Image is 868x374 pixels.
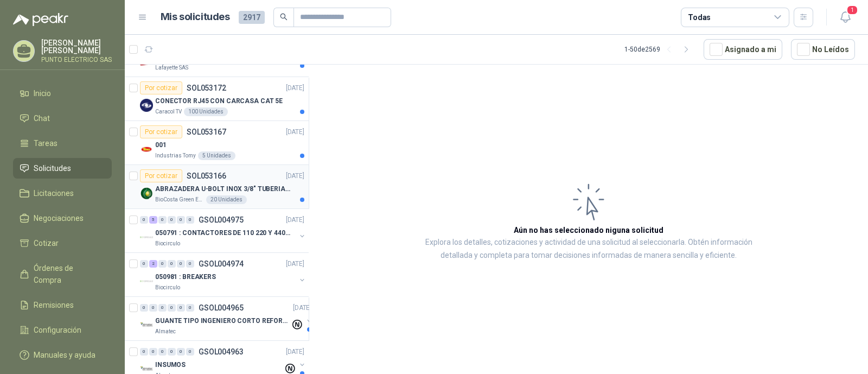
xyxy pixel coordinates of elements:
a: Licitaciones [13,183,112,204]
img: Company Logo [140,187,153,200]
p: [DATE] [286,215,304,225]
a: Inicio [13,83,112,104]
p: Explora los detalles, cotizaciones y actividad de una solicitud al seleccionarla. Obtén informaci... [418,236,759,262]
a: Por cotizarSOL053167[DATE] Company Logo001Industrias Tomy5 Unidades [125,121,309,165]
div: 0 [140,260,148,268]
button: No Leídos [791,39,855,60]
p: GSOL004974 [199,260,244,268]
div: 0 [140,348,148,356]
img: Logo peakr [13,13,68,26]
div: 5 [149,216,157,224]
a: Manuales y ayuda [13,345,112,365]
div: 1 - 50 de 2569 [624,41,695,58]
div: 0 [158,260,167,268]
div: 0 [168,216,176,224]
a: Por cotizarSOL053166[DATE] Company LogoABRAZADERA U-BOLT INOX 3/8" TUBERIA 4"BioCosta Green Energ... [125,165,309,209]
p: [DATE] [286,171,304,181]
div: 0 [140,304,148,312]
p: Industrias Tomy [155,151,196,160]
div: 5 Unidades [198,151,235,160]
p: GSOL004965 [199,304,244,312]
h3: Aún no has seleccionado niguna solicitud [514,224,663,236]
div: 0 [186,348,194,356]
div: 0 [168,260,176,268]
a: Tareas [13,133,112,154]
p: ABRAZADERA U-BOLT INOX 3/8" TUBERIA 4" [155,184,290,194]
div: Por cotizar [140,169,182,182]
p: [DATE] [286,347,304,357]
p: SOL053167 [187,128,226,136]
span: Licitaciones [34,187,74,199]
a: Chat [13,108,112,129]
span: Remisiones [34,299,74,311]
div: 0 [186,304,194,312]
p: [DATE] [293,303,311,313]
p: [DATE] [286,259,304,269]
p: [DATE] [286,83,304,93]
img: Company Logo [140,319,153,332]
span: Manuales y ayuda [34,349,95,361]
p: BioCosta Green Energy S.A.S [155,195,204,204]
a: Solicitudes [13,158,112,179]
span: Negociaciones [34,212,84,224]
p: 001 [155,140,167,150]
p: [PERSON_NAME] [PERSON_NAME] [41,39,112,54]
a: Por cotizarSOL053172[DATE] Company LogoCONECTOR RJ45 CON CARCASA CAT 5ECaracol TV100 Unidades [125,77,309,121]
div: 0 [177,304,185,312]
p: SOL053166 [187,172,226,180]
img: Company Logo [140,275,153,288]
p: PUNTO ELECTRICO SAS [41,56,112,63]
p: CONECTOR RJ45 CON CARCASA CAT 5E [155,96,283,106]
span: Órdenes de Compra [34,262,101,286]
div: 2 [149,260,157,268]
img: Company Logo [140,143,153,156]
a: Órdenes de Compra [13,258,112,290]
span: Cotizar [34,237,59,249]
div: Todas [688,11,711,23]
div: 0 [158,216,167,224]
div: 0 [177,260,185,268]
a: 0 5 0 0 0 0 GSOL004975[DATE] Company Logo050791 : CONTACTORES DE 110 220 Y 440 VBiocirculo [140,213,307,248]
div: 0 [186,216,194,224]
span: Configuración [34,324,81,336]
div: 0 [140,216,148,224]
a: 0 0 0 0 0 0 GSOL004965[DATE] Company LogoGUANTE TIPO INGENIERO CORTO REFORZADOAlmatec [140,301,314,336]
a: Cotizar [13,233,112,253]
span: Chat [34,112,50,124]
p: GSOL004963 [199,348,244,356]
p: [DATE] [286,127,304,137]
button: 1 [835,8,855,27]
img: Company Logo [140,231,153,244]
a: 0 2 0 0 0 0 GSOL004974[DATE] Company Logo050981 : BREAKERSBiocirculo [140,257,307,292]
p: INSUMOS [155,360,186,370]
button: Asignado a mi [704,39,782,60]
div: 0 [158,304,167,312]
p: Biocirculo [155,283,180,292]
img: Company Logo [140,99,153,112]
p: 050791 : CONTACTORES DE 110 220 Y 440 V [155,228,290,238]
a: Negociaciones [13,208,112,229]
p: SOL053172 [187,84,226,92]
p: Biocirculo [155,239,180,248]
div: 20 Unidades [206,195,247,204]
span: Inicio [34,87,51,99]
p: Lafayette SAS [155,64,188,72]
p: Caracol TV [155,107,182,116]
div: 0 [149,348,157,356]
div: 0 [177,348,185,356]
span: Solicitudes [34,162,71,174]
div: 0 [168,348,176,356]
span: Tareas [34,137,58,149]
div: 0 [149,304,157,312]
p: Almatec [155,327,176,336]
div: 0 [168,304,176,312]
div: 100 Unidades [184,107,228,116]
span: search [280,13,288,21]
p: GSOL004975 [199,216,244,224]
a: Remisiones [13,295,112,315]
h1: Mis solicitudes [161,9,230,25]
a: Configuración [13,320,112,340]
div: 0 [186,260,194,268]
div: 0 [158,348,167,356]
p: 050981 : BREAKERS [155,272,216,282]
